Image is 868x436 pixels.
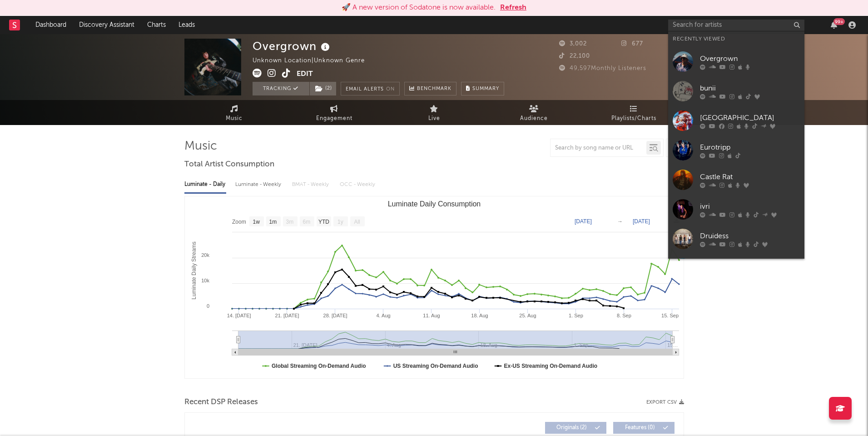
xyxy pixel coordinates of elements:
button: Features(0) [613,422,675,434]
text: 1. Sep [569,313,583,318]
text: Luminate Daily Consumption [387,200,481,208]
a: Live [384,100,484,125]
button: Summary [461,82,504,95]
text: 14. [DATE] [227,313,251,318]
a: ivri [668,195,804,224]
span: 22,100 [559,53,590,59]
a: Engagement [284,100,384,125]
input: Search by song name or URL [551,145,646,152]
div: Castle Rat [700,171,800,182]
a: [GEOGRAPHIC_DATA] [668,106,804,135]
a: Gutter King [668,254,804,283]
div: bunii [700,83,800,94]
button: 99+ [831,21,837,29]
text: 21. [DATE] [275,313,299,318]
text: US Streaming On-Demand Audio [393,363,478,369]
div: ivri [700,201,800,212]
button: Edit [297,69,313,80]
text: [DATE] [633,218,650,225]
a: Audience [484,100,584,125]
text: YTD [318,219,329,225]
span: Music [226,113,243,124]
a: Benchmark [404,82,456,95]
a: Discovery Assistant [73,16,141,34]
a: Druidess [668,224,804,254]
div: Overgrown [253,39,332,54]
em: On [386,87,395,92]
span: Features ( 0 ) [619,425,661,431]
input: Search for artists [668,20,804,31]
span: Audience [520,113,548,124]
div: 🚀 A new version of Sodatone is now available. [342,2,496,13]
text: Luminate Daily Streams [190,241,197,299]
button: Export CSV [646,400,684,405]
button: Refresh [500,2,526,13]
text: 20k [201,252,209,258]
div: Eurotripp [700,142,800,153]
span: Benchmark [417,84,451,95]
text: 0 [206,303,209,309]
a: Charts [141,16,172,34]
a: Music [184,100,284,125]
div: Druidess [700,231,800,241]
text: 1m [269,219,277,225]
text: 6m [303,219,310,225]
text: 11. Aug [423,313,440,318]
div: Recently Viewed [673,34,800,45]
a: bunii [668,76,804,106]
text: → [617,218,623,225]
span: Total Artist Consumption [184,159,274,170]
text: 8. Sep [616,313,631,318]
button: (2) [310,82,336,95]
text: 15. Sep [661,313,679,318]
text: Global Streaming On-Demand Audio [272,363,366,369]
a: Eurotripp [668,135,804,165]
text: Zoom [232,219,246,225]
text: 15… [667,342,678,348]
div: [GEOGRAPHIC_DATA] [700,112,800,123]
a: Castle Rat [668,165,804,195]
div: 99 + [833,18,845,25]
span: ( 2 ) [309,82,337,95]
button: Tracking [253,82,309,95]
span: 677 [621,41,643,47]
div: Luminate - Weekly [235,177,283,192]
text: 1y [337,219,343,225]
text: 3m [286,219,293,225]
button: Originals(2) [545,422,606,434]
text: All [354,219,360,225]
span: 49,597 Monthly Listeners [559,65,646,71]
a: Playlists/Charts [584,100,684,125]
span: Recent DSP Releases [184,397,258,408]
text: 18. Aug [471,313,488,318]
span: Live [428,113,440,124]
button: Email AlertsOn [341,82,400,95]
svg: Luminate Daily Consumption [185,196,684,378]
a: Overgrown [668,47,804,76]
span: Originals ( 2 ) [551,425,593,431]
text: 4. Aug [376,313,390,318]
div: Unknown Location | Unknown Genre [253,55,375,66]
a: Dashboard [29,16,73,34]
span: 3,002 [559,41,587,47]
text: 10k [201,278,209,283]
text: 1w [253,219,260,225]
text: [DATE] [575,218,592,225]
span: Engagement [316,113,352,124]
div: Overgrown [700,53,800,64]
span: Playlists/Charts [611,113,656,124]
a: Leads [172,16,201,34]
text: 25. Aug [519,313,536,318]
text: Ex-US Streaming On-Demand Audio [504,363,597,369]
text: 28. [DATE] [323,313,347,318]
div: Luminate - Daily [184,177,226,192]
span: Summary [472,86,499,91]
